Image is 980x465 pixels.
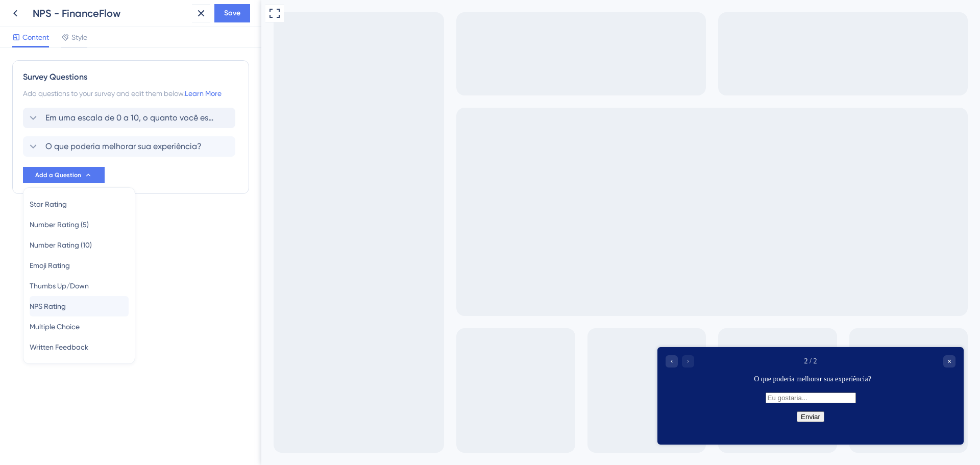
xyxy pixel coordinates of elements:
button: Number Rating (10) [30,235,129,255]
div: Add questions to your survey and edit them below. [23,87,238,100]
button: Thumbs Up/Down [30,276,129,296]
button: Written Feedback [30,337,129,357]
span: Number Rating (10) [30,239,92,251]
span: Add a Question [35,171,81,179]
span: Thumbs Up/Down [30,280,89,292]
span: NPS Rating [30,300,66,312]
button: Number Rating (5) [30,214,129,235]
button: Save [214,4,250,22]
button: Multiple Choice [30,316,129,337]
button: Emoji Rating [30,255,129,276]
span: Multiple Choice [30,321,80,333]
button: NPS Rating [30,296,129,316]
div: NPS - FinanceFlow [33,6,188,20]
span: Written Feedback [30,341,88,353]
span: Content [22,31,49,43]
span: O que poderia melhorar sua experiência? [45,140,202,153]
span: Em uma escala de 0 a 10, o quanto você está satisfeito com o Finance Flow? [45,112,214,124]
iframe: UserGuiding Survey [396,347,702,445]
span: Number Rating (5) [30,218,89,231]
span: Save [224,7,240,19]
button: Add a Question [23,167,105,183]
a: Learn More [185,89,222,97]
div: Survey Questions [23,71,238,83]
span: Emoji Rating [30,259,70,272]
span: Style [71,31,87,43]
span: Star Rating [30,198,67,210]
button: Star Rating [30,194,129,214]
